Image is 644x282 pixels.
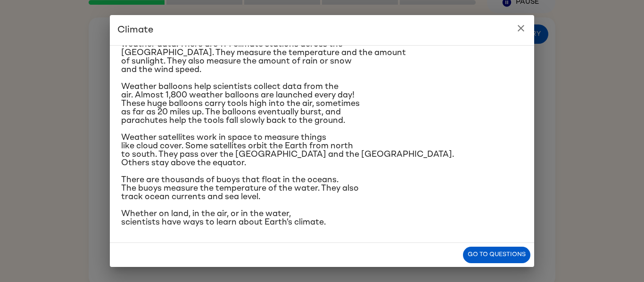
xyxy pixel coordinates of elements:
button: Go to questions [463,247,530,263]
span: There are thousands of buoys that float in the oceans. The buoys measure the temperature of the w... [121,176,359,201]
span: A climate station has a set of tools for collecting weather data. There are 114 climate stations ... [121,32,406,74]
span: Weather balloons help scientists collect data from the air. Almost 1,800 weather balloons are lau... [121,82,360,125]
h2: Climate [110,15,534,45]
span: Weather satellites work in space to measure things like cloud cover. Some satellites orbit the Ea... [121,133,454,167]
button: close [512,19,530,38]
span: Whether on land, in the air, or in the water, scientists have ways to learn about Earth’s climate. [121,209,326,226]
